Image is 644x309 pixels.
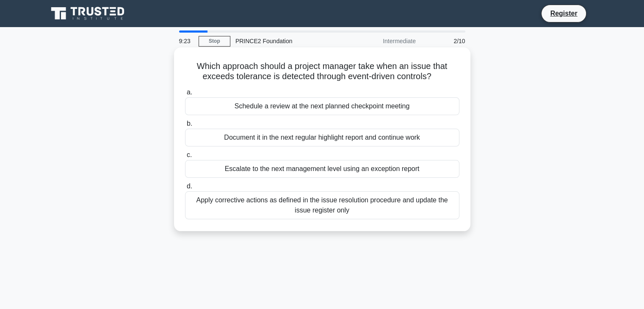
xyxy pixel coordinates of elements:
span: d. [187,182,192,190]
div: Escalate to the next management level using an exception report [185,160,459,178]
span: c. [187,151,192,158]
h5: Which approach should a project manager take when an issue that exceeds tolerance is detected thr... [184,61,460,82]
div: 2/10 [421,33,470,50]
div: Schedule a review at the next planned checkpoint meeting [185,97,459,115]
a: Stop [199,36,230,47]
div: Intermediate [347,33,421,50]
div: 9:23 [174,33,199,50]
div: PRINCE2 Foundation [230,33,347,50]
a: Register [545,8,582,19]
div: Document it in the next regular highlight report and continue work [185,129,459,146]
span: b. [187,120,192,127]
span: a. [187,88,192,96]
div: Apply corrective actions as defined in the issue resolution procedure and update the issue regist... [185,191,459,219]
